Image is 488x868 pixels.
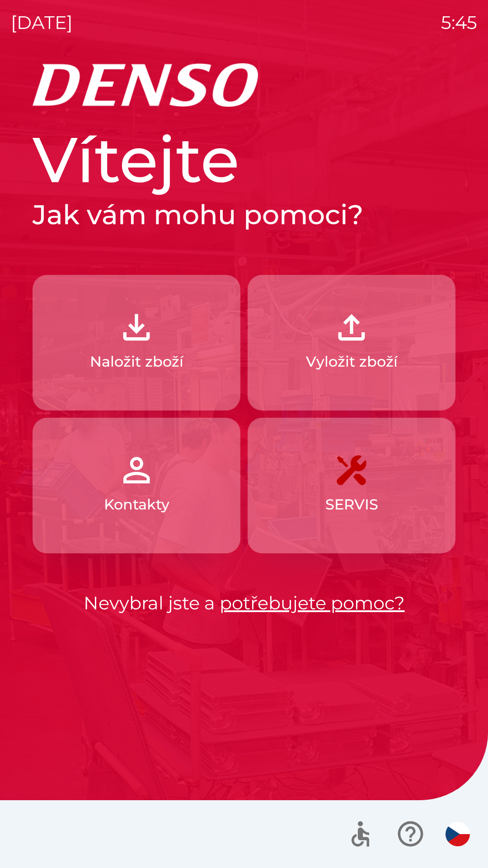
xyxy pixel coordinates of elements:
[325,494,378,515] p: SERVIS
[441,9,477,36] p: 5:45
[104,494,169,515] p: Kontakty
[90,351,183,373] p: Naložit zboží
[117,307,156,347] img: 918cc13a-b407-47b8-8082-7d4a57a89498.png
[220,592,405,614] a: potřebujete pomoc?
[332,307,371,347] img: 2fb22d7f-6f53-46d3-a092-ee91fce06e5d.png
[306,351,398,373] p: Vyložit zboží
[33,418,240,553] button: Kontakty
[248,418,455,553] button: SERVIS
[33,63,455,107] img: Logo
[446,822,470,846] img: cs flag
[33,198,455,231] h2: Jak vám mohu pomoci?
[33,275,240,410] button: Naložit zboží
[33,121,455,198] h1: Vítejte
[332,450,371,490] img: 7408382d-57dc-4d4c-ad5a-dca8f73b6e74.png
[33,590,455,617] p: Nevybral jste a
[117,450,156,490] img: 072f4d46-cdf8-44b2-b931-d189da1a2739.png
[248,275,455,410] button: Vyložit zboží
[11,9,73,36] p: [DATE]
